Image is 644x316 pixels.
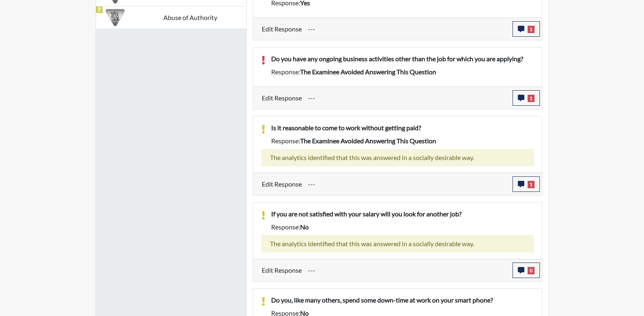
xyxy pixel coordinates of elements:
[265,136,540,146] div: Response:
[262,21,302,37] label: Edit Response
[265,67,540,77] div: Response:
[528,267,535,274] span: 0
[528,181,535,188] span: 1
[271,54,534,64] p: Do you have any ongoing business activities other than the job for which you are applying?
[300,137,436,145] span: The examinee avoided answering this question
[302,263,513,278] div: Update the test taker's response, the change might impact the score
[513,21,540,37] button: 1
[271,123,534,133] p: Is it reasonable to come to work without getting paid?
[271,295,534,305] p: Do you, like many others, spend some down-time at work on your smart phone?
[262,263,302,278] label: Edit Response
[261,149,534,166] div: The analytics identified that this was answered in a socially desirable way.
[262,90,302,106] label: Edit Response
[513,263,540,278] button: 0
[262,176,302,192] label: Edit Response
[300,223,309,231] span: no
[513,176,540,192] button: 1
[528,26,535,33] span: 1
[106,8,125,27] img: CATEGORY%20ICON-01.94e51fac.png
[513,90,540,106] button: 1
[528,95,535,102] span: 1
[261,235,534,252] div: The analytics identified that this was answered in a socially desirable way.
[302,90,513,106] div: Update the test taker's response, the change might impact the score
[302,176,513,192] div: Update the test taker's response, the change might impact the score
[134,6,246,29] td: Abuse of Authority
[265,222,540,232] div: Response:
[271,209,534,219] p: If you are not satisfied with your salary will you look for another job?
[300,68,436,76] span: The examinee avoided answering this question
[302,21,513,37] div: Update the test taker's response, the change might impact the score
